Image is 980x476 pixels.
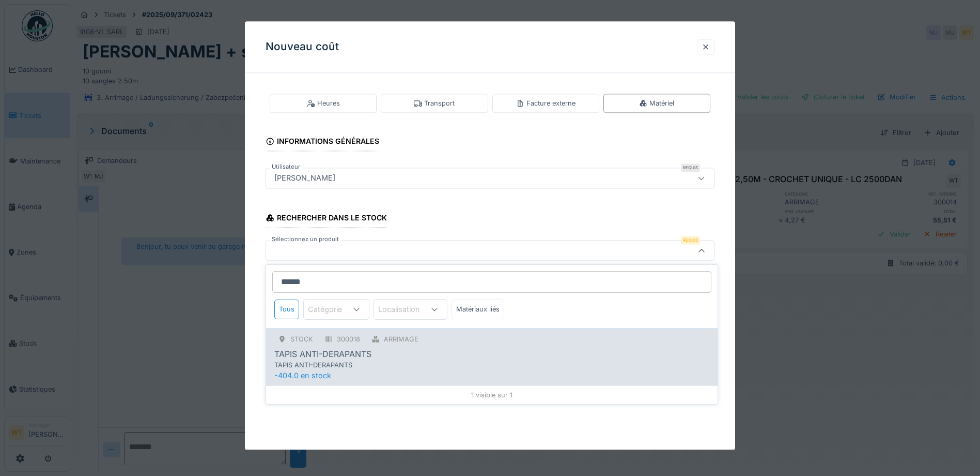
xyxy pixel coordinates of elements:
div: TAPIS ANTI-DERAPANTS [274,360,666,370]
div: TAPIS ANTI-DERAPANTS [274,348,371,360]
span: -404.0 en stock [274,371,331,380]
div: Facture externe [516,98,575,108]
div: [PERSON_NAME] [270,173,339,184]
div: Catégorie [308,304,356,315]
div: Tous [274,300,299,319]
div: Informations générales [266,134,379,152]
div: Heures [307,98,340,108]
div: STOCK [290,334,313,344]
div: Matériel [639,98,674,108]
div: Transport [414,98,455,108]
label: Utilisateur [270,163,302,172]
div: Matériaux liés [452,300,504,319]
h3: Nouveau coût [266,40,339,53]
div: ARRIMAGE [384,334,418,344]
div: Requis [681,236,700,245]
div: Requis [681,164,700,172]
label: Sélectionnez un produit [270,235,341,244]
div: 1 visible sur 1 [266,385,718,404]
div: Localisation [378,304,434,315]
div: 300018 [337,334,360,344]
div: Rechercher dans le stock [266,211,387,228]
